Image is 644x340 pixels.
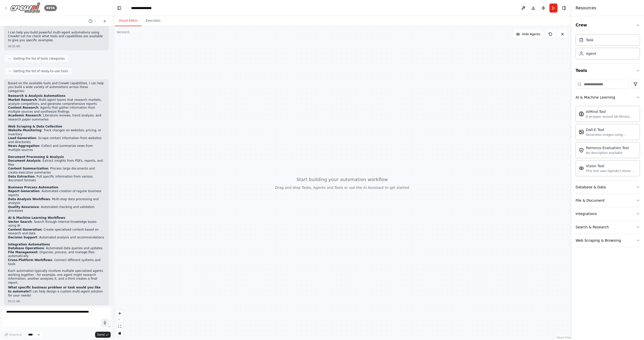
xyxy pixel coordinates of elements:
button: Start a new chat [101,18,109,24]
button: Click to speak your automation idea [101,319,109,326]
button: fit view [116,323,123,330]
div: File & Document [576,198,605,203]
strong: Report Generation [8,189,39,193]
div: React Flow controls [116,310,123,336]
strong: AI & Machine Learning Workflows [8,216,65,220]
img: AIMindTool [579,111,584,116]
button: Hide Agents [513,30,543,38]
span: Send [97,333,105,337]
span: Getting the list of ready-to-use tools [13,69,68,73]
div: Generates images using OpenAI's Dall-E model. [586,133,637,137]
button: AI & Machine Learning [576,91,640,104]
li: : Automated data queries and updates [8,246,105,250]
button: File & Document [576,194,640,207]
div: Search & Research [576,225,609,230]
li: : Connect different systems and tools [8,258,105,266]
li: : Agents that gather information from multiple sources and synthesize findings [8,106,105,114]
button: Database & Data [576,181,640,194]
button: Search & Research [576,221,640,234]
strong: Content Research [8,106,38,109]
strong: Academic Research [8,114,41,117]
button: zoom out [116,317,123,323]
strong: Data Extraction [8,175,35,178]
strong: Web Scraping & Data Collection [8,125,62,128]
div: Crew [576,32,640,63]
div: Web Scraping & Browsing [576,238,621,243]
nav: breadcrumb [131,6,157,11]
strong: File Management [8,250,37,254]
strong: Cross-Platform Workflows [8,258,52,262]
p: I can help you build powerful multi-agent automations using CrewAI! Let me check what tools and c... [8,31,105,42]
li: : Search through internal knowledge bases using AI [8,220,105,228]
div: Version 1 [117,30,130,34]
img: PatronusEvalTool [579,148,584,153]
button: Execution [142,16,165,26]
button: Tools [576,64,640,78]
strong: Data Analysis Workflows [8,197,50,201]
li: : Organize, process, and manage files automatically [8,250,105,258]
div: AIMind Tool [586,109,637,114]
p: I can help design a custom multi-agent solution for your needs! [8,286,105,297]
img: VisionTool [579,166,584,171]
strong: Database Operations [8,246,44,250]
span: Hide Agents [522,32,540,36]
div: Task [586,37,593,42]
strong: Business Process Automation [8,186,58,189]
div: Patronus Evaluation Tool [586,145,629,150]
li: : Automated checking and validation processes [8,205,105,213]
div: Tools [576,78,640,251]
span: Getting the list of tools categories [13,57,65,61]
button: toggle interactivity [116,330,123,336]
strong: Vector Search [8,220,32,224]
strong: Document Processing & Analysis [8,155,64,159]
li: : Automated analysis and recommendations [8,236,105,240]
strong: Content Generation [8,228,42,231]
button: Switch to previous chat [87,18,99,24]
li: : Automated creation of regular business reports [8,189,105,197]
div: Database & Data [576,185,606,190]
li: : Process large documents and create executive summaries [8,167,105,175]
strong: Website Monitoring [8,129,42,132]
div: 09:31 AM [8,300,105,303]
li: : Multi-step data processing and analysis [8,197,105,205]
strong: What specific business problem or task would you like to automate? [8,286,101,293]
div: AI & Machine Learning [576,95,615,100]
li: : Multi-agent teams that research markets, analyze competitors, and generate comprehensive reports [8,98,105,106]
button: Crew [576,18,640,32]
li: : Literature reviews, trend analysis, and research paper summaries [8,114,105,121]
strong: Decision Support [8,236,37,239]
strong: Quality Assurance [8,205,39,209]
strong: Document Analysis [8,159,41,162]
li: : Pull specific information from various document formats [8,175,105,183]
p: Each automation typically involves multiple specialized agents working together - for example, on... [8,269,105,285]
li: : Scrape contact information from websites and directories [8,136,105,144]
div: BETA [44,5,57,11]
div: Vision Tool [586,163,637,168]
button: Web Scraping & Browsing [576,234,640,247]
img: DallETool [579,130,584,135]
strong: Content Summarization [8,167,48,170]
h4: Resources [576,5,596,11]
div: Integrations [576,211,597,216]
div: 09:30 AM [8,45,105,48]
span: Improve [9,333,22,337]
strong: Market Research [8,98,37,102]
div: No description available [586,151,629,155]
button: zoom in [116,310,123,317]
div: Dall-E Tool [586,127,637,132]
strong: Integration Automations [8,243,50,246]
p: Based on the available tools and CrewAI capabilities, I can help you build a wide variety of auto... [8,81,105,93]
li: : Extract insights from PDFs, reports, and files [8,159,105,167]
strong: News Aggregation [8,144,39,148]
div: A wrapper around [AI-Minds]([URL][DOMAIN_NAME]). Useful for when you need answers to questions fr... [586,115,637,119]
img: Logo [10,2,40,14]
a: React Flow attribution [557,336,571,339]
div: This tool uses OpenAI's Vision API to describe the contents of an image. [586,169,637,173]
div: AI & Machine Learning [576,104,640,180]
strong: Research & Analysis Automations [8,94,65,98]
li: : Create specialized content based on research and data [8,228,105,236]
button: Send [95,332,111,338]
li: : Track changes on websites, pricing, or inventory [8,129,105,136]
li: : Collect and summarize news from multiple sources [8,144,105,152]
button: Hide left sidebar [116,5,123,12]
